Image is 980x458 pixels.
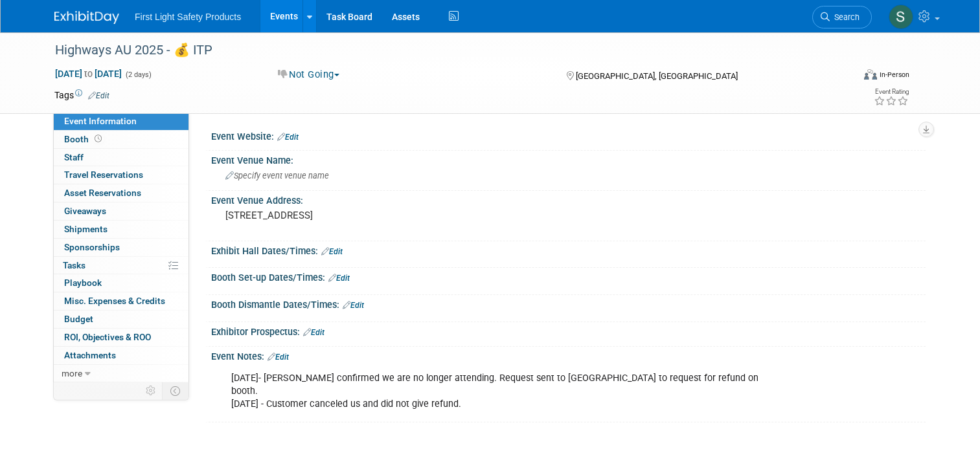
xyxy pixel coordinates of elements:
[54,131,188,148] a: Booth
[54,347,188,364] a: Attachments
[140,382,163,399] td: Personalize Event Tab Strip
[63,260,85,270] span: Tasks
[163,382,189,399] td: Toggle Event Tabs
[879,70,909,80] div: In-Person
[54,221,188,238] a: Shipments
[64,278,102,288] span: Playbook
[124,71,152,79] span: (2 days)
[225,171,329,180] span: Specify event venue name
[92,134,104,144] span: Booth not reserved yet
[268,353,289,362] a: Edit
[51,39,837,62] div: Highways AU 2025 - 💰 ITP
[135,12,241,22] span: First Light Safety Products
[64,296,165,306] span: Misc. Expenses & Credits
[54,89,109,102] td: Tags
[303,328,325,337] a: Edit
[343,301,364,310] a: Edit
[64,206,106,216] span: Giveaways
[211,295,926,312] div: Booth Dismantle Dates/Times:
[576,71,738,81] span: [GEOGRAPHIC_DATA], [GEOGRAPHIC_DATA]
[225,210,495,221] pre: [STREET_ADDRESS]
[64,152,84,162] span: Staff
[54,11,119,24] img: ExhibitDay
[64,116,137,126] span: Event Information
[211,347,926,364] div: Event Notes:
[328,274,350,283] a: Edit
[64,188,141,198] span: Asset Reservations
[864,69,877,80] img: Format-Inperson.png
[54,274,188,292] a: Playbook
[54,239,188,256] a: Sponsorships
[64,242,120,252] span: Sponsorships
[783,67,909,87] div: Event Format
[64,332,151,342] span: ROI, Objectives & ROO
[211,322,926,339] div: Exhibitor Prospectus:
[874,89,909,95] div: Event Rating
[54,257,188,274] a: Tasks
[222,365,787,417] div: [DATE]- [PERSON_NAME] confirmed we are no longer attending. Request sent to [GEOGRAPHIC_DATA] to ...
[62,368,82,378] span: more
[273,68,345,82] button: Not Going
[54,113,188,130] a: Event Information
[277,133,299,142] a: Edit
[211,151,926,167] div: Event Venue Name:
[211,241,926,258] div: Exhibit Hall Dates/Times:
[54,166,188,184] a: Travel Reservations
[321,247,343,256] a: Edit
[211,127,926,144] div: Event Website:
[54,149,188,166] a: Staff
[54,202,188,220] a: Giveaways
[812,6,872,28] a: Search
[54,68,122,80] span: [DATE] [DATE]
[211,191,926,207] div: Event Venue Address:
[88,91,109,100] a: Edit
[64,314,93,324] span: Budget
[54,311,188,328] a: Budget
[82,69,95,79] span: to
[889,5,913,29] img: Steph Willemsen
[211,268,926,285] div: Booth Set-up Dates/Times:
[64,134,104,144] span: Booth
[54,365,188,382] a: more
[830,12,860,22] span: Search
[54,329,188,346] a: ROI, Objectives & ROO
[54,184,188,202] a: Asset Reservations
[54,292,188,310] a: Misc. Expenses & Credits
[64,350,116,360] span: Attachments
[64,224,108,234] span: Shipments
[64,169,143,180] span: Travel Reservations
